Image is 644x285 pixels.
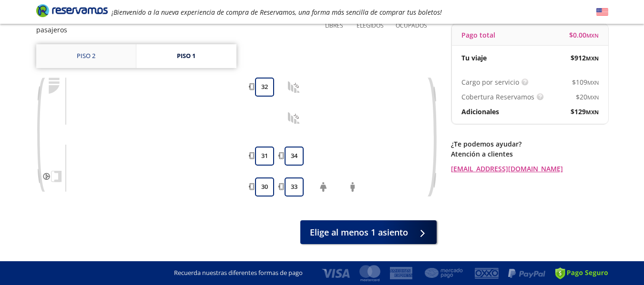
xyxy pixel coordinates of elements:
a: [EMAIL_ADDRESS][DOMAIN_NAME] [451,164,608,174]
p: Recuerda nuestras diferentes formas de pago [174,268,303,278]
button: English [596,6,608,18]
span: $ 20 [576,92,599,102]
a: Piso 1 [136,44,236,68]
p: Atención a clientes [451,149,608,159]
span: Elige al menos 1 asiento [310,226,408,239]
small: MXN [586,55,599,62]
small: MXN [586,108,599,116]
button: Elige al menos 1 asiento [300,220,437,244]
p: Cobertura Reservamos [461,92,534,102]
p: Elige los asientos que necesites, en seguida te solicitaremos los datos de los pasajeros [36,15,312,35]
span: $ 129 [571,107,599,117]
button: 32 [255,78,274,97]
small: MXN [587,79,599,86]
p: Pago total [461,30,495,40]
small: MXN [586,32,599,39]
p: Cargo por servicio [461,77,519,87]
p: ¿Te podemos ayudar? [451,139,608,149]
span: $ 109 [572,77,599,87]
p: Adicionales [461,107,499,117]
a: Piso 2 [36,44,136,68]
button: 30 [255,177,274,197]
small: MXN [587,94,599,101]
button: 34 [285,147,304,166]
p: Tu viaje [461,53,487,63]
button: 31 [255,147,274,166]
button: 33 [285,177,304,197]
span: $ 0.00 [569,30,599,40]
div: Piso 1 [177,51,195,61]
span: $ 912 [571,53,599,63]
a: Brand Logo [36,3,108,20]
em: ¡Bienvenido a la nueva experiencia de compra de Reservamos, una forma más sencilla de comprar tus... [112,8,442,17]
i: Brand Logo [36,3,108,18]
